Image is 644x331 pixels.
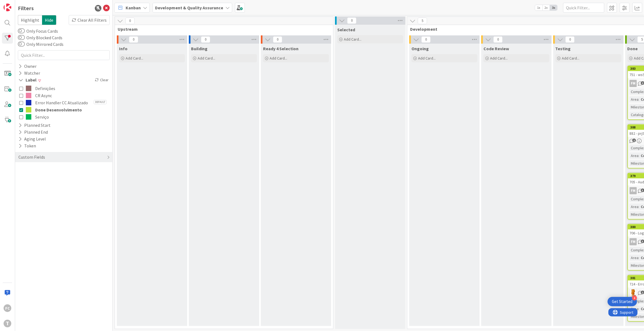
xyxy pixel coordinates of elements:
[18,41,25,47] button: Only Mirrored Cards
[337,27,355,32] span: Selected
[18,136,46,142] div: Aging Level
[550,5,557,10] span: 3x
[418,56,436,61] span: Add Card...
[630,238,637,245] div: FM
[126,56,143,61] span: Add Card...
[18,142,37,149] div: Token
[4,304,11,312] div: FC
[632,139,636,142] span: 2
[18,41,63,47] label: Only Mirrored Cards
[639,255,640,261] span: :
[630,80,637,87] div: FM
[483,46,509,51] span: Code Review
[18,122,51,129] div: Planned Start
[421,36,431,43] span: 0
[118,26,326,32] span: Upstream
[630,96,639,102] div: Area
[263,46,298,51] span: Ready 4 Selection
[490,56,508,61] span: Add Card...
[18,50,110,60] input: Quick Filter...
[563,3,604,13] input: Quick Filter...
[612,299,633,304] div: Get Started
[535,5,543,10] span: 1x
[555,46,571,51] span: Testing
[19,99,108,106] button: Error Handler CC AtualizadoDefault
[18,154,46,161] div: Custom Fields
[628,46,638,51] span: Done
[18,4,34,12] div: Filters
[94,77,110,83] div: Clear
[18,35,25,40] button: Only Blocked Cards
[418,18,427,24] span: 5
[119,46,128,51] span: Info
[18,15,42,25] span: Highlight
[35,85,55,92] span: Definições
[198,56,215,61] span: Add Card...
[42,15,56,25] span: Hide
[18,34,62,41] label: Only Blocked Cards
[4,4,11,11] img: Visit kanbanzone.com
[630,289,637,296] img: RL
[35,99,88,106] span: Error Handler CC Atualizado
[493,36,503,43] span: 0
[411,46,429,51] span: Ongoing
[562,56,580,61] span: Add Card...
[273,36,282,43] span: 0
[69,15,110,25] div: Clear All Filters
[19,92,108,99] button: CR Async
[630,153,639,159] div: Area
[129,36,138,43] span: 0
[18,77,37,83] div: Label
[18,28,25,34] button: Only Focus Cards
[4,320,11,327] div: T
[18,70,41,77] div: Watcher
[543,5,550,10] span: 2x
[639,153,640,159] span: :
[639,96,640,102] span: :
[630,255,639,261] div: Area
[155,5,223,10] b: Development & Quality Assurance
[347,17,356,24] span: 0
[19,85,108,92] button: Definições
[639,306,640,312] span: :
[18,129,48,136] div: Planned End
[201,36,210,43] span: 0
[639,204,640,210] span: :
[565,36,575,43] span: 0
[344,37,361,42] span: Add Card...
[630,204,639,210] div: Area
[18,28,58,34] label: Only Focus Cards
[18,63,37,70] div: Owner
[19,106,108,113] button: Done Desenvolvimento
[94,100,107,104] span: Default
[630,187,637,194] div: FM
[270,56,287,61] span: Add Card...
[35,113,49,120] span: Serviço
[632,296,637,301] div: 4
[12,1,25,7] span: Support
[608,297,637,306] div: Open Get Started checklist, remaining modules: 4
[19,113,108,120] button: Serviço
[126,4,141,11] span: Kanban
[35,92,52,99] span: CR Async
[35,106,82,113] span: Done Desenvolvimento
[191,46,208,51] span: Building
[125,18,135,24] span: 0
